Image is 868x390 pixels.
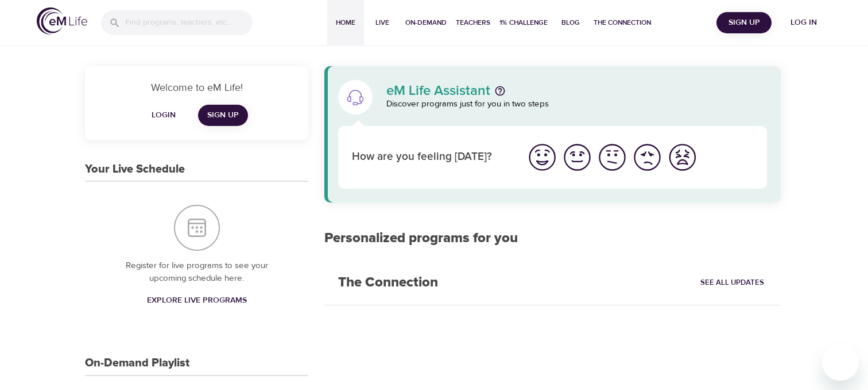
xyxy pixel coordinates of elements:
img: good [561,142,593,173]
button: I'm feeling bad [630,140,665,175]
p: eM Life Assistant [386,84,490,98]
span: See All Updates [700,276,764,289]
span: Teachers [456,17,490,29]
span: Explore Live Programs [147,293,247,308]
img: logo [37,7,87,35]
button: I'm feeling good [560,140,595,175]
button: Log in [776,12,831,33]
span: Home [332,17,359,29]
img: bad [631,142,663,173]
span: Sign Up [207,108,239,123]
button: I'm feeling worst [665,140,700,175]
p: Register for live programs to see your upcoming schedule here. [108,259,285,285]
button: Sign Up [716,12,772,33]
a: See All Updates [697,274,767,292]
h2: The Connection [324,261,452,305]
span: On-Demand [405,17,447,29]
img: Your Live Schedule [174,205,220,251]
input: Find programs, teachers, etc... [125,10,253,35]
span: 1% Challenge [499,17,548,29]
button: I'm feeling ok [595,140,630,175]
button: Login [145,105,182,126]
a: Sign Up [198,105,248,126]
a: Explore Live Programs [142,290,251,311]
span: Log in [781,16,827,30]
img: worst [666,142,698,173]
h2: Personalized programs for you [324,230,781,247]
h3: Your Live Schedule [85,163,185,176]
img: great [526,142,558,173]
span: The Connection [594,17,651,29]
span: Sign Up [721,16,767,30]
img: ok [596,142,628,173]
p: How are you feeling [DATE]? [352,149,511,166]
p: Welcome to eM Life! [99,80,294,95]
h3: On-Demand Playlist [85,357,189,370]
span: Login [150,108,177,123]
span: Live [369,17,396,29]
button: I'm feeling great [525,140,560,175]
span: Blog [557,17,584,29]
img: eM Life Assistant [346,88,365,106]
p: Discover programs just for you in two steps [386,98,767,111]
iframe: Button to launch messaging window [822,344,859,381]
